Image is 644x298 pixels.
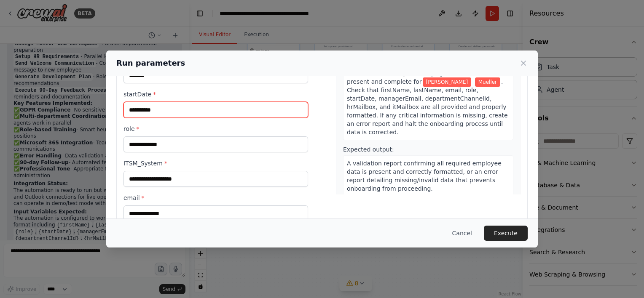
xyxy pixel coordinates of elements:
[116,57,185,69] h2: Run parameters
[484,226,528,241] button: Execute
[445,226,479,241] button: Cancel
[123,194,308,202] label: email
[123,125,308,133] label: role
[347,160,502,192] span: A validation report confirming all required employee data is present and correctly formatted, or ...
[347,78,508,136] span: . Check that firstName, lastName, email, role, startDate, managerEmail, departmentChannelId, hrMa...
[475,77,500,87] span: Variable: lastName
[123,90,308,98] label: startDate
[423,77,472,87] span: Variable: firstName
[343,146,394,153] span: Expected output:
[123,159,308,168] label: ITSM_System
